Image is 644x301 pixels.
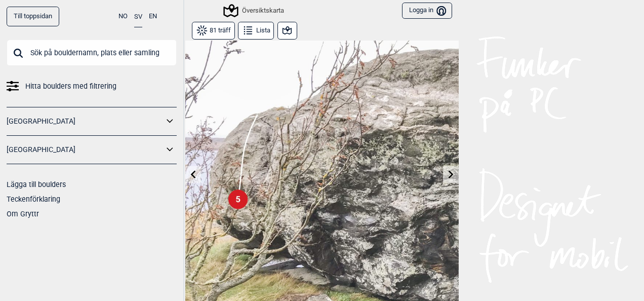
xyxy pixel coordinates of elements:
[402,3,452,19] button: Logga in
[7,114,164,129] a: [GEOGRAPHIC_DATA]
[118,7,128,26] button: NO
[7,7,59,26] a: Till toppsidan
[7,142,164,157] a: [GEOGRAPHIC_DATA]
[238,22,274,40] button: Lista
[7,210,39,218] a: Om Gryttr
[7,180,66,189] a: Lägga till boulders
[25,79,116,94] span: Hitta boulders med filtrering
[7,40,177,66] input: Sök på bouldernamn, plats eller samling
[7,79,177,94] a: Hitta boulders med filtrering
[134,7,142,27] button: SV
[225,5,284,17] div: Översiktskarta
[149,7,157,26] button: EN
[192,22,235,40] button: 81 träff
[7,195,60,203] a: Teckenförklaring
